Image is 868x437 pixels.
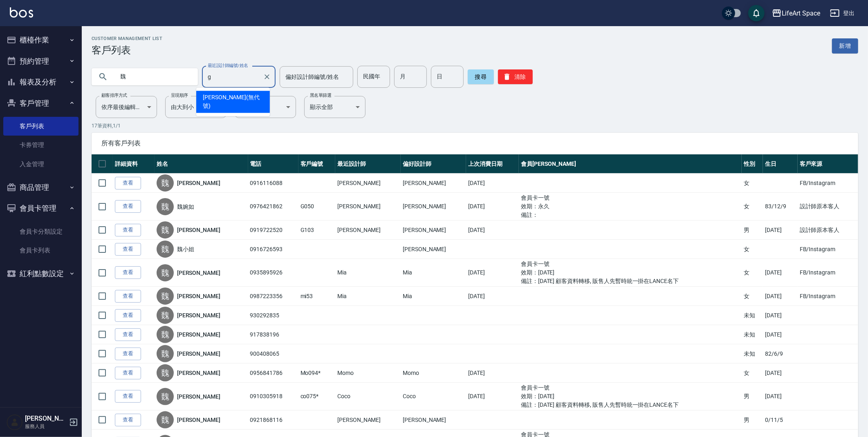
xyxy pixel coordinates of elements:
[401,174,466,193] td: [PERSON_NAME]
[798,240,858,259] td: FB/Instagram
[157,198,174,215] div: 魏
[157,326,174,343] div: 魏
[335,287,401,306] td: Mia
[466,259,519,287] td: [DATE]
[114,66,191,88] input: 搜尋關鍵字
[248,287,298,306] td: 0987223356
[521,401,740,409] ul: 備註： [DATE] 顧客資料轉移, 販售人先暫時統一掛在LANCE名下
[3,177,79,198] button: 商品管理
[3,136,79,154] a: 卡券管理
[466,221,519,240] td: [DATE]
[177,416,220,424] a: [PERSON_NAME]
[335,174,401,193] td: [PERSON_NAME]
[742,306,763,325] td: 未知
[25,415,67,423] h5: [PERSON_NAME]
[763,287,798,306] td: [DATE]
[742,344,763,363] td: 未知
[401,221,466,240] td: [PERSON_NAME]
[521,277,740,285] ul: 備註： [DATE] 顧客資料轉移, 販售人先暫時統一掛在LANCE名下
[115,309,141,322] a: 查看
[3,198,79,219] button: 會員卡管理
[742,410,763,430] td: 男
[115,224,141,236] a: 查看
[96,96,157,118] div: 依序最後編輯時間
[113,154,155,174] th: 詳細資料
[401,193,466,221] td: [PERSON_NAME]
[101,139,848,147] span: 所有客戶列表
[521,383,740,392] ul: 會員卡一號
[335,154,401,174] th: 最近設計師
[769,5,823,22] button: LifeArt Space
[248,259,298,287] td: 0935895926
[25,423,67,430] p: 服務人員
[157,241,174,258] div: 魏
[798,287,858,306] td: FB/Instagram
[401,240,466,259] td: [PERSON_NAME]
[3,241,79,260] a: 會員卡列表
[521,211,740,219] ul: 備註：
[310,92,331,98] label: 黑名單篩選
[401,287,466,306] td: Mia
[763,259,798,287] td: [DATE]
[748,5,765,21] button: save
[10,7,33,18] img: Logo
[521,268,740,277] ul: 效期： [DATE]
[157,288,174,305] div: 魏
[401,363,466,383] td: Momo
[261,71,273,82] button: Clear
[3,93,79,114] button: 客戶管理
[742,259,763,287] td: 女
[763,363,798,383] td: [DATE]
[521,260,740,268] ul: 會員卡一號
[298,193,336,221] td: G050
[115,177,141,190] a: 查看
[798,259,858,287] td: FB/Instagram
[165,96,227,118] div: 由大到小
[466,154,519,174] th: 上次消費日期
[742,325,763,344] td: 未知
[763,154,798,174] th: 生日
[115,390,141,403] a: 查看
[177,245,194,253] a: 魏小姐
[335,410,401,430] td: [PERSON_NAME]
[466,174,519,193] td: [DATE]
[157,411,174,428] div: 魏
[3,51,79,72] button: 預約管理
[92,122,858,129] p: 17 筆資料, 1 / 1
[157,364,174,381] div: 魏
[763,383,798,410] td: [DATE]
[298,154,336,174] th: 客戶編號
[798,221,858,240] td: 設計師原本客人
[177,311,220,319] a: [PERSON_NAME]
[298,287,336,306] td: mi53
[401,410,466,430] td: [PERSON_NAME]
[177,226,220,234] a: [PERSON_NAME]
[7,414,23,430] img: Person
[3,155,79,174] a: 入金管理
[298,221,336,240] td: G103
[335,363,401,383] td: Momo
[157,264,174,281] div: 魏
[177,369,220,377] a: [PERSON_NAME]
[798,193,858,221] td: 設計師原本客人
[177,269,220,277] a: [PERSON_NAME]
[827,6,858,21] button: 登出
[248,174,298,193] td: 0916116088
[468,69,494,84] button: 搜尋
[171,92,188,98] label: 呈現順序
[248,306,298,325] td: 930292835
[177,179,220,187] a: [PERSON_NAME]
[101,92,127,98] label: 顧客排序方式
[115,200,141,213] a: 查看
[3,71,79,93] button: 報表及分析
[763,410,798,430] td: 0/11/5
[115,290,141,303] a: 查看
[763,344,798,363] td: 82/6/9
[157,307,174,324] div: 魏
[177,350,220,358] a: [PERSON_NAME]
[298,383,336,410] td: co075*
[115,414,141,426] a: 查看
[208,62,248,69] label: 最近設計師編號/姓名
[248,240,298,259] td: 0916726593
[519,154,742,174] th: 會員[PERSON_NAME]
